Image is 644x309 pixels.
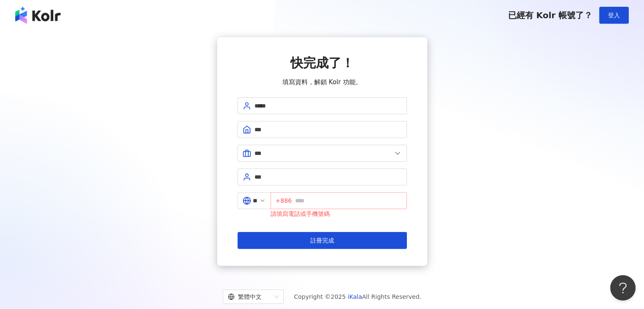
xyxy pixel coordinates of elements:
span: 快完成了！ [290,55,354,70]
span: 註冊完成 [310,237,334,244]
img: logo [15,7,61,24]
iframe: Help Scout Beacon - Open [610,275,636,301]
a: iKala [348,293,362,300]
span: 填寫資料，解鎖 Kolr 功能。 [282,77,362,87]
div: 繁體中文 [228,290,271,303]
span: +886 [276,196,292,205]
div: 請填寫電話或手機號碼 [271,209,407,218]
button: 註冊完成 [238,232,407,249]
span: 已經有 Kolr 帳號了？ [508,10,592,20]
span: Copyright © 2025 All Rights Reserved. [294,292,421,302]
span: 登入 [608,12,620,19]
button: 登入 [599,7,629,24]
